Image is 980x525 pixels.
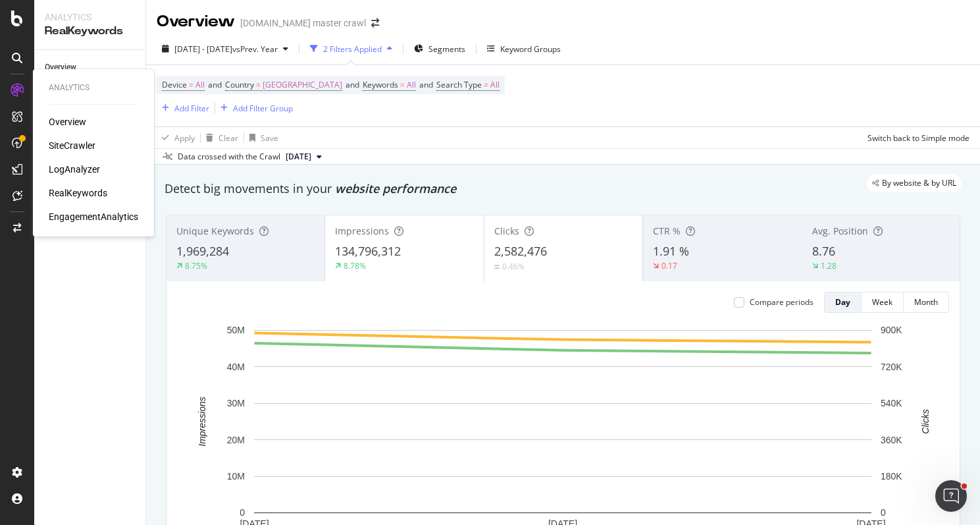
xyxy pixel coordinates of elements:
[233,103,293,114] div: Add Filter Group
[935,480,967,512] iframe: Intercom live chat
[263,76,342,94] span: [GEOGRAPHIC_DATA]
[881,435,902,445] text: 360K
[208,79,222,90] span: and
[653,243,689,259] span: 1.91 %
[201,127,238,148] button: Clear
[881,507,886,518] text: 0
[49,82,138,94] div: Analytics
[881,362,902,372] text: 720K
[862,127,969,148] button: Switch back to Simple mode
[881,471,902,482] text: 180K
[428,43,465,55] span: Segments
[872,296,892,308] div: Week
[821,260,837,271] div: 1.28
[162,79,187,90] span: Device
[225,79,254,90] span: Country
[215,100,293,116] button: Add Filter Group
[914,296,938,308] div: Month
[219,132,238,144] div: Clear
[502,261,525,272] div: 0.46%
[482,38,566,59] button: Keyword Groups
[419,79,433,90] span: and
[49,163,100,176] a: LogAnalyzer
[812,243,835,259] span: 8.76
[835,296,850,308] div: Day
[157,11,235,33] div: Overview
[323,43,382,55] div: 2 Filters Applied
[227,435,245,445] text: 20M
[881,325,902,335] text: 900K
[920,409,931,433] text: Clicks
[45,61,76,74] div: Overview
[174,132,195,144] div: Apply
[371,18,379,28] div: arrow-right-arrow-left
[346,79,359,90] span: and
[176,243,229,259] span: 1,969,284
[261,132,278,144] div: Save
[400,79,405,90] span: =
[494,243,547,259] span: 2,582,476
[500,43,561,55] div: Keyword Groups
[49,115,86,128] a: Overview
[653,225,681,237] span: CTR %
[45,11,135,24] div: Analytics
[195,76,205,94] span: All
[176,225,254,237] span: Unique Keywords
[227,471,245,482] text: 10M
[256,79,261,90] span: =
[197,397,207,446] text: Impressions
[867,132,969,144] div: Switch back to Simple mode
[882,179,956,187] span: By website & by URL
[240,16,366,30] div: [DOMAIN_NAME] master crawl
[185,260,207,271] div: 8.75%
[862,292,904,313] button: Week
[490,76,500,94] span: All
[867,174,962,192] div: legacy label
[344,260,366,271] div: 8.78%
[49,210,138,223] a: EngagementAnalytics
[280,149,327,165] button: [DATE]
[407,76,416,94] span: All
[494,265,500,269] img: Equal
[305,38,398,59] button: 2 Filters Applied
[227,325,245,335] text: 50M
[881,398,902,408] text: 540K
[227,398,245,408] text: 30M
[240,507,245,518] text: 0
[49,139,95,152] a: SiteCrawler
[157,38,294,59] button: [DATE] - [DATE]vsPrev. Year
[49,186,107,200] a: RealKeywords
[157,127,195,148] button: Apply
[174,103,209,114] div: Add Filter
[157,100,209,116] button: Add Filter
[436,79,482,90] span: Search Type
[244,127,278,148] button: Save
[232,43,278,55] span: vs Prev. Year
[904,292,949,313] button: Month
[812,225,868,237] span: Avg. Position
[335,243,401,259] span: 134,796,312
[286,151,311,163] span: 2025 Sep. 22nd
[178,151,280,163] div: Data crossed with the Crawl
[335,225,389,237] span: Impressions
[409,38,471,59] button: Segments
[45,24,135,39] div: RealKeywords
[494,225,519,237] span: Clicks
[661,260,677,271] div: 0.17
[363,79,398,90] span: Keywords
[484,79,488,90] span: =
[189,79,193,90] span: =
[45,61,136,74] a: Overview
[824,292,862,313] button: Day
[750,296,813,308] div: Compare periods
[174,43,232,55] span: [DATE] - [DATE]
[227,362,245,372] text: 40M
